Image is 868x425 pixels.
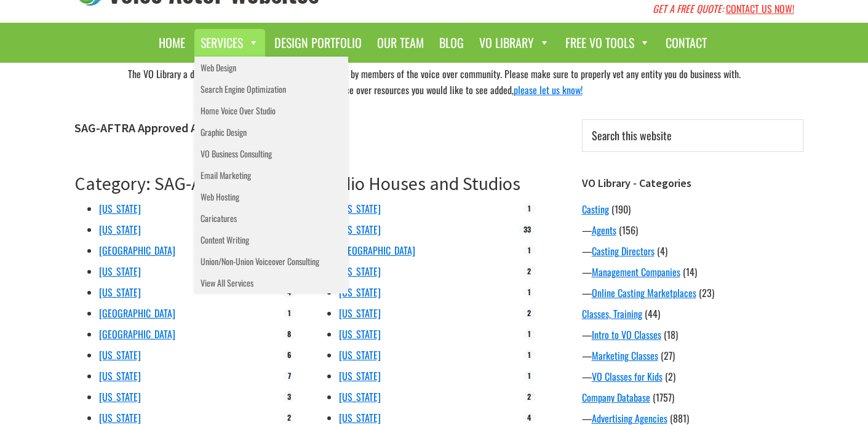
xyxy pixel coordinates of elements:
[194,164,348,186] a: Email Marketing
[582,202,609,216] a: Casting
[283,349,295,360] span: 6
[582,348,803,363] div: —
[699,285,714,300] span: (23)
[559,29,656,57] a: Free VO Tools
[582,327,803,342] div: —
[284,370,295,381] span: 7
[194,207,348,229] a: Caricatures
[339,285,381,300] a: [US_STATE]
[592,264,680,279] a: Management Companies
[519,224,535,235] span: 33
[339,348,381,362] a: [US_STATE]
[661,348,675,363] span: (27)
[473,29,556,57] a: VO Library
[99,243,175,258] a: [GEOGRAPHIC_DATA]
[523,412,535,423] span: 4
[582,285,803,300] div: —
[664,327,678,342] span: (18)
[524,287,535,298] span: 1
[524,245,535,256] span: 1
[99,264,141,279] a: [US_STATE]
[524,328,535,340] span: 1
[99,285,141,300] a: [US_STATE]
[194,229,348,250] a: Content Writing
[268,29,368,57] a: Design Portfolio
[339,368,381,383] a: [US_STATE]
[592,348,658,363] a: Marketing Classes
[582,390,650,405] a: Company Database
[582,177,803,190] h3: VO Library - Categories
[592,223,616,237] a: Agents
[339,264,381,279] a: [US_STATE]
[99,306,175,320] a: [GEOGRAPHIC_DATA]
[582,264,803,279] div: —
[592,244,655,258] a: Casting Directors
[665,369,675,384] span: (2)
[582,369,803,384] div: —
[524,349,535,360] span: 1
[194,78,348,100] a: Search Engine Optimization
[74,172,520,195] a: Category: SAG-AFTRA Approved Audio Houses and Studios
[99,389,141,404] a: [US_STATE]
[653,390,674,405] span: (1757)
[582,223,803,237] div: —
[523,308,535,319] span: 2
[433,29,470,57] a: Blog
[194,250,348,272] a: Union/Non-Union Voiceover Consulting
[283,412,295,423] span: 2
[582,119,803,152] input: Search this website
[194,29,265,57] a: Services
[619,223,638,237] span: (156)
[99,222,141,237] a: [US_STATE]
[194,272,348,293] a: View All Services
[611,202,631,216] span: (190)
[194,57,348,78] a: Web Design
[153,29,191,57] a: Home
[283,391,295,402] span: 3
[339,222,381,237] a: [US_STATE]
[653,1,723,16] em: GET A FREE QUOTE:
[592,369,663,384] a: VO Classes for Kids
[339,389,381,404] a: [US_STATE]
[371,29,430,57] a: Our Team
[339,327,381,341] a: [US_STATE]
[99,410,141,425] a: [US_STATE]
[194,143,348,164] a: VO Business Consulting
[99,368,141,383] a: [US_STATE]
[683,264,697,279] span: (14)
[524,203,535,214] span: 1
[339,410,381,425] a: [US_STATE]
[99,327,175,341] a: [GEOGRAPHIC_DATA]
[99,201,141,216] a: [US_STATE]
[283,328,295,340] span: 8
[657,244,667,258] span: (4)
[592,285,696,300] a: Online Casting Marketplaces
[194,186,348,207] a: Web Hosting
[194,121,348,143] a: Graphic Design
[339,201,381,216] a: [US_STATE]
[659,29,713,57] a: Contact
[726,1,794,16] a: CONTACT US NOW!
[194,100,348,121] a: Home Voice Over Studio
[582,306,642,321] a: Classes, Training
[74,121,536,135] h1: SAG-AFTRA Approved Audio Houses and Studios
[514,82,583,97] a: please let us know!
[645,306,660,321] span: (44)
[524,370,535,381] span: 1
[339,243,415,258] a: [GEOGRAPHIC_DATA]
[65,63,803,101] div: The VO Library a directory of voice over resources submitted by members of the voice over communi...
[523,266,535,277] span: 2
[592,327,661,342] a: Intro to VO Classes
[284,308,295,319] span: 1
[339,306,381,320] a: [US_STATE]
[99,348,141,362] a: [US_STATE]
[582,244,803,258] div: —
[523,391,535,402] span: 2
